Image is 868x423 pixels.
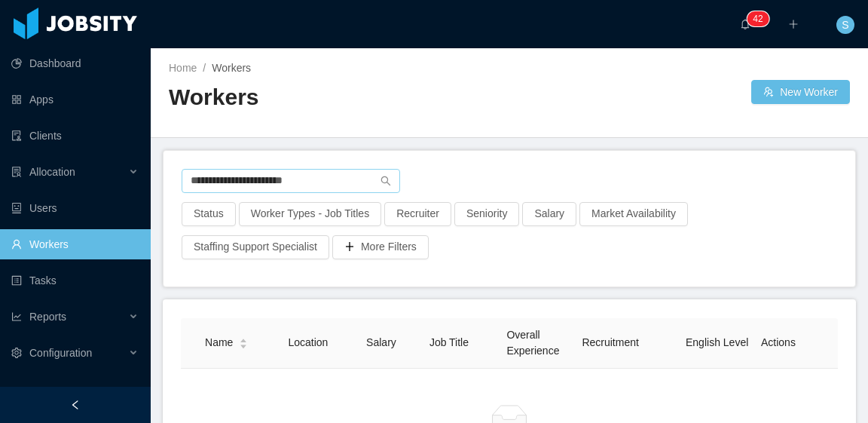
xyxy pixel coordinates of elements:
[842,16,848,34] span: S
[240,342,248,347] i: icon: caret-down
[182,235,329,259] button: Staffing Support Specialist
[11,348,22,358] i: icon: setting
[169,62,197,74] a: Home
[579,202,688,226] button: Market Availability
[212,62,251,74] span: Workers
[381,176,391,186] i: icon: search
[747,11,769,26] sup: 42
[384,202,451,226] button: Recruiter
[29,311,66,323] span: Reports
[239,336,248,347] div: Sort
[11,311,22,322] i: icon: line-chart
[758,11,763,26] p: 2
[240,337,248,342] i: icon: caret-up
[753,11,758,26] p: 4
[11,121,139,151] a: icon: auditClients
[740,19,750,29] i: icon: bell
[239,202,381,226] button: Worker Types - Job Titles
[686,336,748,348] span: English Level
[169,82,509,113] h2: Workers
[11,265,139,296] a: icon: profileTasks
[288,336,328,348] span: Location
[454,202,519,226] button: Seniority
[366,336,396,348] span: Salary
[11,193,139,223] a: icon: robotUsers
[582,336,638,348] span: Recruitment
[11,84,139,115] a: icon: appstoreApps
[751,80,850,104] button: icon: usergroup-addNew Worker
[29,166,75,178] span: Allocation
[205,335,233,351] span: Name
[522,202,576,226] button: Salary
[11,48,139,78] a: icon: pie-chartDashboard
[182,202,236,226] button: Status
[788,19,799,29] i: icon: plus
[761,336,796,348] span: Actions
[506,329,559,357] span: Overall Experience
[332,235,429,259] button: icon: plusMore Filters
[429,336,469,348] span: Job Title
[203,62,206,74] span: /
[11,229,139,259] a: icon: userWorkers
[29,347,92,359] span: Configuration
[11,167,22,177] i: icon: solution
